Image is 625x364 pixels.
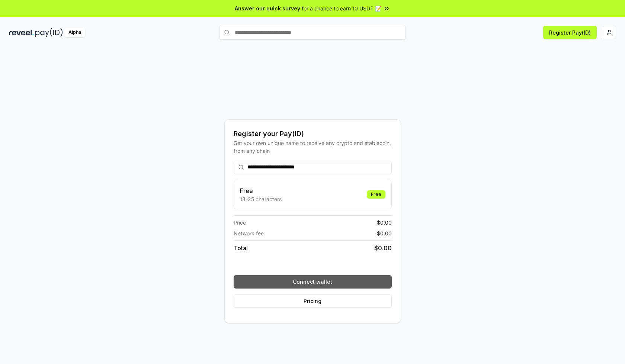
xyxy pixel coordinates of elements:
div: Register your Pay(ID) [234,129,392,139]
img: reveel_dark [9,28,34,37]
span: $ 0.00 [377,219,392,226]
span: Price [234,219,246,226]
button: Pricing [234,294,392,308]
span: Total [234,244,248,252]
span: Network fee [234,229,264,237]
div: Alpha [64,28,85,37]
button: Connect wallet [234,275,392,289]
div: Free [367,190,385,199]
div: Get your own unique name to receive any crypto and stablecoin, from any chain [234,139,392,155]
h3: Free [240,186,282,195]
span: $ 0.00 [377,229,392,237]
span: for a chance to earn 10 USDT 📝 [302,4,381,12]
p: 13-25 characters [240,195,282,203]
button: Register Pay(ID) [543,26,597,39]
img: pay_id [35,28,63,37]
span: Answer our quick survey [235,4,300,12]
span: $ 0.00 [374,244,392,252]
